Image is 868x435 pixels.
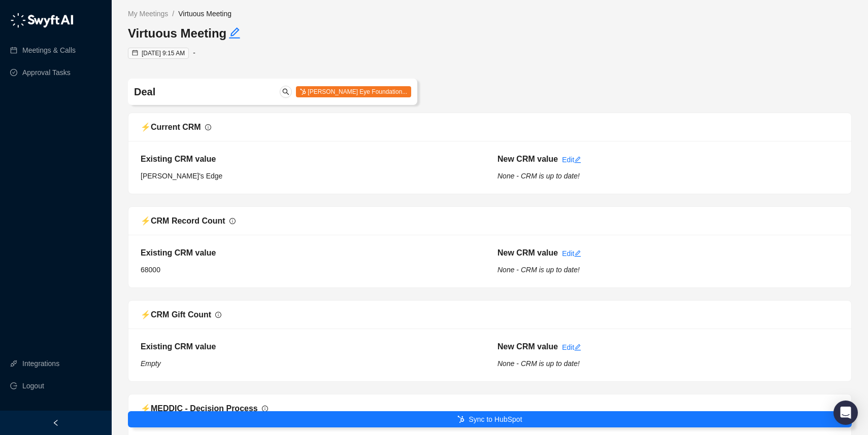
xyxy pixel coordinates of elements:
span: [PERSON_NAME]'s Edge [141,172,222,180]
span: edit [574,156,581,163]
span: info-circle [215,312,221,318]
span: calendar [132,50,138,56]
span: logout [10,382,17,389]
span: edit [228,27,241,39]
a: Integrations [22,353,59,374]
button: Edit [228,25,241,42]
i: None - CRM is up to date! [497,266,580,274]
span: left [52,419,59,426]
a: Approval Tasks [22,62,71,83]
h5: Existing CRM value [141,247,482,259]
div: Open Intercom Messenger [833,401,858,425]
span: edit [574,250,581,257]
img: logo-05li4sbe.png [10,13,74,28]
div: - [193,48,195,58]
h5: New CRM value [497,247,558,259]
h5: Existing CRM value [141,341,482,353]
span: Sync to HubSpot [469,414,522,425]
span: Logout [22,376,44,396]
a: My Meetings [126,8,170,19]
i: None - CRM is up to date! [497,172,580,180]
span: search [282,88,289,95]
a: [PERSON_NAME] Eye Foundation... [296,87,411,95]
h5: New CRM value [497,341,558,353]
span: ⚡️ MEDDIC - Decision Process [141,404,258,413]
span: [PERSON_NAME] Eye Foundation... [296,86,411,97]
h5: Existing CRM value [141,153,482,165]
span: 68000 [141,266,160,274]
span: edit [574,344,581,351]
span: info-circle [229,218,236,224]
i: Empty [141,359,161,368]
h5: New CRM value [497,153,558,165]
i: None - CRM is up to date! [497,359,580,368]
a: Edit [562,343,581,351]
a: Edit [562,249,581,258]
span: [DATE] 9:15 AM [142,50,185,57]
a: Meetings & Calls [22,40,76,60]
h3: Virtuous Meeting [128,25,490,42]
button: Sync to HubSpot [128,411,852,427]
span: Virtuous Meeting [178,10,231,18]
li: / [172,8,174,19]
a: Edit [562,156,581,164]
span: ⚡️ CRM Gift Count [141,310,211,319]
span: info-circle [205,124,211,130]
span: ⚡️ Current CRM [141,123,201,131]
span: ⚡️ CRM Record Count [141,216,225,225]
span: info-circle [262,406,268,412]
h4: Deal [134,85,293,99]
